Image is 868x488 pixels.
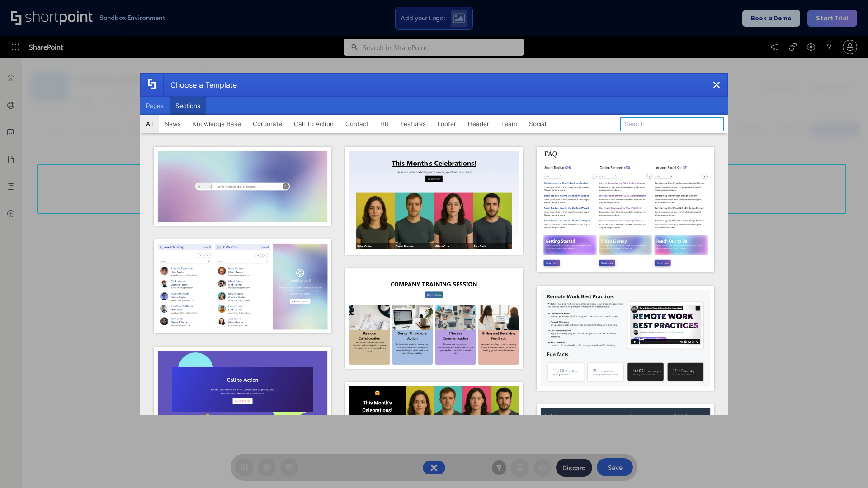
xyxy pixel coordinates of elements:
[374,115,395,133] button: HR
[163,74,237,96] div: Choose a Template
[140,115,159,133] button: All
[823,445,868,488] iframe: Chat Widget
[140,73,728,415] div: template selector
[340,115,374,133] button: Contact
[170,97,206,115] button: Sections
[495,115,523,133] button: Team
[462,115,495,133] button: Header
[432,115,462,133] button: Footer
[288,115,340,133] button: Call To Action
[395,115,432,133] button: Features
[620,117,724,131] input: Search
[247,115,288,133] button: Corporate
[159,115,187,133] button: News
[523,115,552,133] button: Social
[187,115,247,133] button: Knowledge Base
[140,97,170,115] button: Pages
